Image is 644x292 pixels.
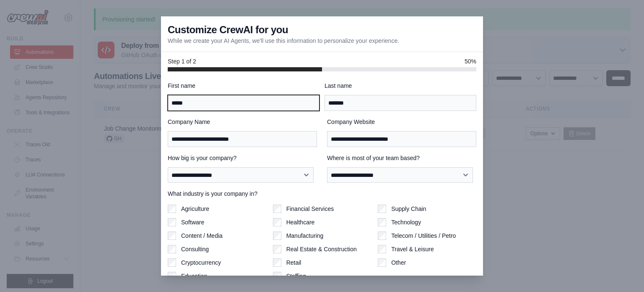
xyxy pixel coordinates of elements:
[168,57,196,66] span: Step 1 of 2
[286,258,301,267] label: Retail
[168,118,317,126] label: Company Name
[181,245,209,253] label: Consulting
[181,205,209,213] label: Agriculture
[286,245,357,253] label: Real Estate & Construction
[391,205,426,213] label: Supply Chain
[391,258,406,267] label: Other
[325,82,476,90] label: Last name
[286,205,334,213] label: Financial Services
[391,231,456,240] label: Telecom / Utilities / Petro
[602,252,644,292] iframe: Chat Widget
[168,23,288,37] h3: Customize CrewAI for you
[391,218,421,226] label: Technology
[181,218,204,226] label: Software
[391,245,434,253] label: Travel & Leisure
[327,118,476,126] label: Company Website
[181,272,207,280] label: Education
[181,258,221,267] label: Cryptocurrency
[168,154,317,162] label: How big is your company?
[168,37,399,45] p: While we create your AI Agents, we'll use this information to personalize your experience.
[327,154,476,162] label: Where is most of your team based?
[286,272,306,280] label: Staffing
[168,189,476,198] label: What industry is your company in?
[168,82,319,90] label: First name
[465,57,476,66] span: 50%
[286,218,315,226] label: Healthcare
[286,231,324,240] label: Manufacturing
[181,231,223,240] label: Content / Media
